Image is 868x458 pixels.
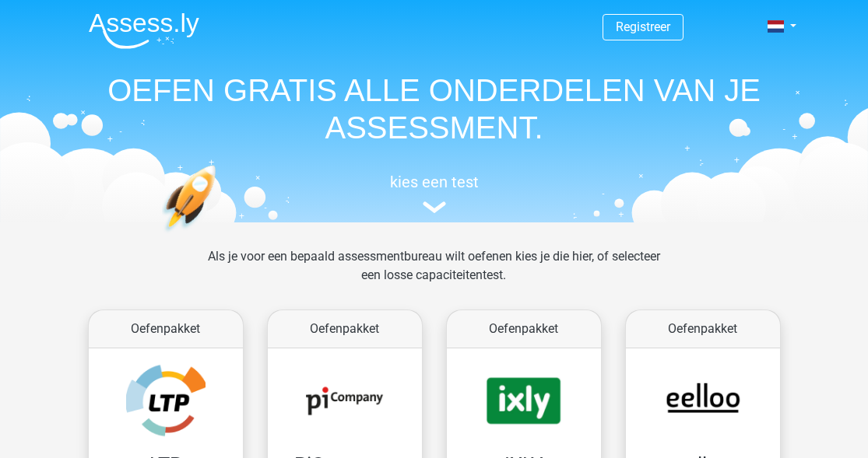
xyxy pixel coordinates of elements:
img: oefenen [162,165,276,306]
a: kies een test [76,173,792,214]
h1: OEFEN GRATIS ALLE ONDERDELEN VAN JE ASSESSMENT. [76,72,792,146]
img: assessment [423,201,446,213]
a: Registreer [616,19,670,34]
h5: kies een test [76,173,792,191]
div: Als je voor een bepaald assessmentbureau wilt oefenen kies je die hier, of selecteer een losse ca... [195,247,673,303]
img: Assessly [89,12,199,49]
